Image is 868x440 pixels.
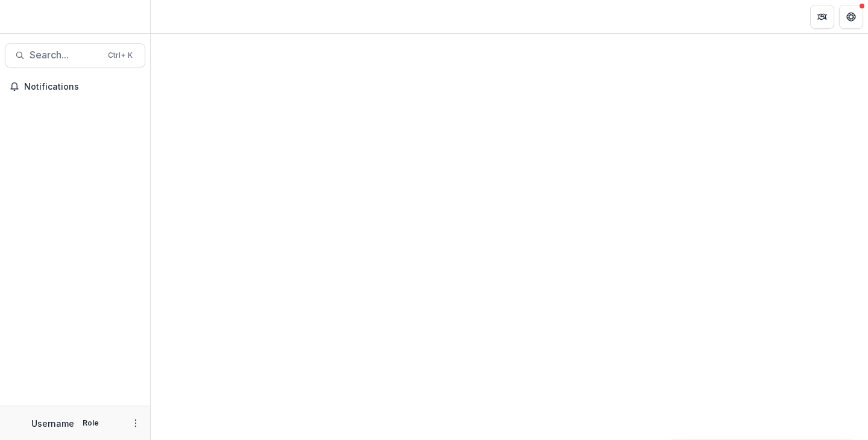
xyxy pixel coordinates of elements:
[24,82,140,92] span: Notifications
[5,77,145,96] button: Notifications
[128,416,143,430] button: More
[810,5,834,29] button: Partners
[105,49,135,62] div: Ctrl + K
[5,43,145,67] button: Search...
[156,8,207,25] nav: breadcrumb
[839,5,863,29] button: Get Help
[31,417,74,430] p: Username
[30,49,101,61] span: Search...
[79,418,102,429] p: Role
